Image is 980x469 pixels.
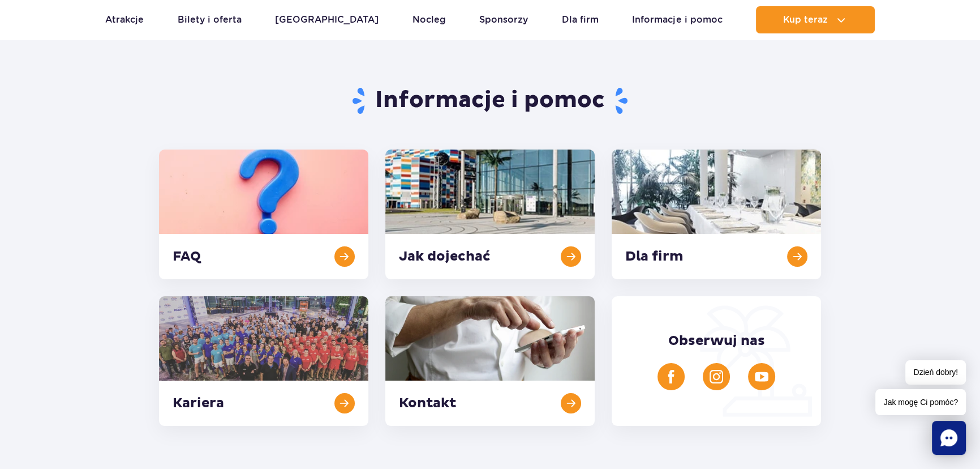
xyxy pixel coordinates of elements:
[159,86,822,116] h1: Informacje i pomoc
[783,15,827,25] span: Kup teraz
[178,6,242,33] a: Bilety i oferta
[105,6,144,33] a: Atrakcje
[710,370,723,383] img: Instagram
[756,6,875,33] button: Kup teraz
[632,6,722,33] a: Informacje i pomoc
[275,6,379,33] a: [GEOGRAPHIC_DATA]
[412,6,446,33] a: Nocleg
[932,421,966,455] div: Chat
[668,332,765,349] span: Obserwuj nas
[479,6,528,33] a: Sponsorzy
[664,370,678,383] img: Facebook
[755,370,768,383] img: YouTube
[905,360,966,385] span: Dzień dobry!
[875,389,966,415] span: Jak mogę Ci pomóc?
[562,6,599,33] a: Dla firm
